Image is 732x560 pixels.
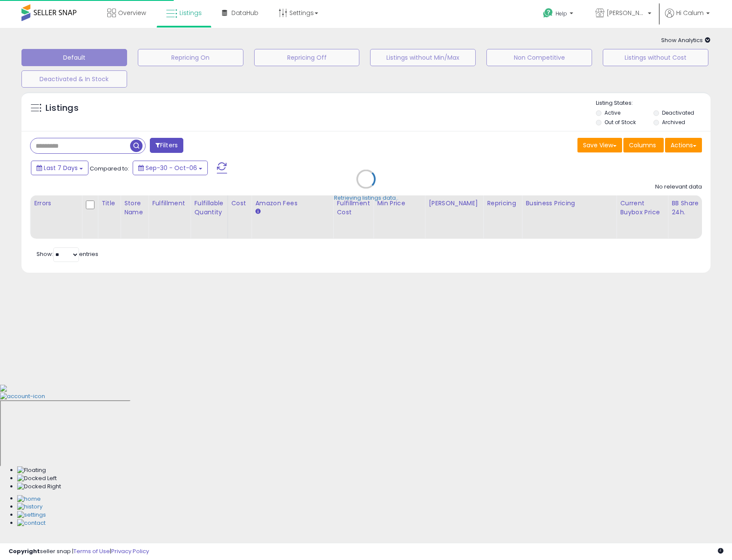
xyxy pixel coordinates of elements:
[603,49,708,66] button: Listings without Cost
[17,511,46,519] img: Settings
[118,9,146,17] span: Overview
[21,49,127,66] button: Default
[17,503,43,511] img: History
[17,519,46,527] img: Contact
[231,9,258,17] span: DataHub
[17,483,61,491] img: Docked Right
[665,9,710,28] a: Hi Calum
[17,495,41,503] img: Home
[607,9,645,17] span: [PERSON_NAME] Essentials LLC
[676,9,704,17] span: Hi Calum
[21,70,127,88] button: Deactivated & In Stock
[254,49,360,66] button: Repricing Off
[334,194,398,202] div: Retrieving listings data..
[486,49,592,66] button: Non Competitive
[17,475,57,483] img: Docked Left
[536,1,582,28] a: Help
[556,10,567,17] span: Help
[17,466,46,475] img: Floating
[661,36,711,44] span: Show Analytics
[138,49,243,66] button: Repricing On
[370,49,476,66] button: Listings without Min/Max
[543,8,553,18] i: Get Help
[179,9,202,17] span: Listings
